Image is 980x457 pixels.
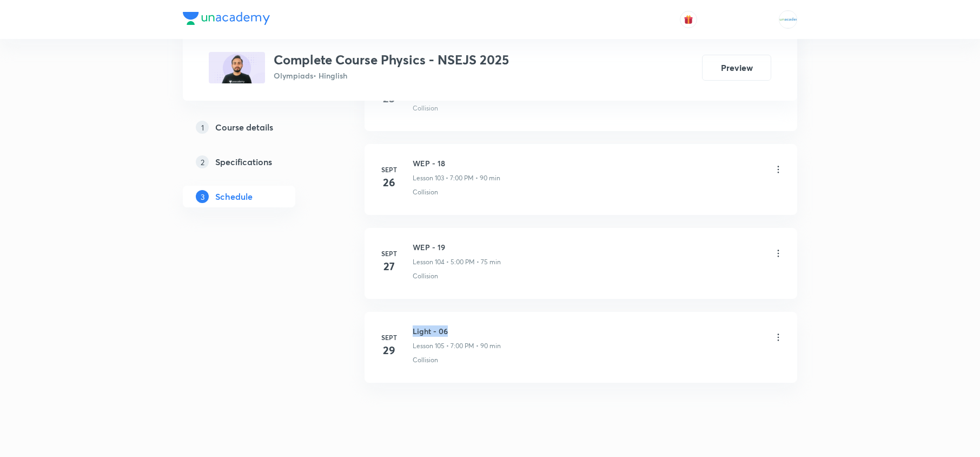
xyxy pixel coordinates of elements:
h6: WEP - 18 [413,158,500,169]
p: Olympiads • Hinglish [274,70,509,81]
h5: Specifications [215,155,272,168]
h6: Sept [378,249,400,258]
a: 2Specifications [183,151,330,173]
h6: Sept [378,332,400,342]
h3: Complete Course Physics - NSEJS 2025 [274,52,509,68]
img: 791B8889-BAA3-4F5D-8A57-FE0B68EA87B4_plus.png [209,52,265,83]
p: 3 [196,190,209,203]
p: 1 [196,121,209,134]
button: Preview [702,55,771,81]
button: avatar [680,11,697,28]
p: Lesson 105 • 7:00 PM • 90 min [413,341,501,351]
h4: 29 [378,342,400,358]
img: avatar [684,15,693,24]
h6: Light - 06 [413,325,501,337]
p: Lesson 103 • 7:00 PM • 90 min [413,173,500,183]
h4: 27 [378,258,400,275]
p: Collision [413,355,438,365]
img: MOHAMMED SHOAIB [779,10,797,29]
h6: WEP - 19 [413,241,501,253]
h5: Course details [215,121,273,134]
a: 1Course details [183,116,330,138]
p: Collision [413,271,438,281]
p: Lesson 104 • 5:00 PM • 75 min [413,257,501,267]
p: Collision [413,103,438,113]
h5: Schedule [215,190,253,203]
a: Company Logo [183,12,270,28]
img: Company Logo [183,12,270,25]
p: 2 [196,155,209,168]
h6: Sept [378,165,400,174]
h4: 26 [378,174,400,191]
p: Collision [413,187,438,197]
